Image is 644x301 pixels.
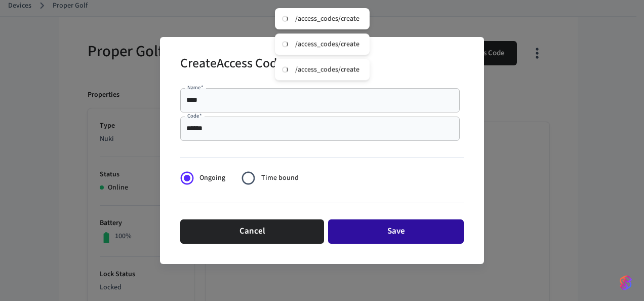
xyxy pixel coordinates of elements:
[261,173,299,183] span: Time bound
[180,219,324,244] button: Cancel
[187,112,202,120] label: Code
[180,49,284,80] h2: Create Access Code
[328,219,464,244] button: Save
[620,275,632,291] img: SeamLogoGradient.69752ec5.svg
[295,65,359,74] div: /access_codes/create
[199,173,225,183] span: Ongoing
[187,84,204,91] label: Name
[295,40,359,49] div: /access_codes/create
[295,14,359,23] div: /access_codes/create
